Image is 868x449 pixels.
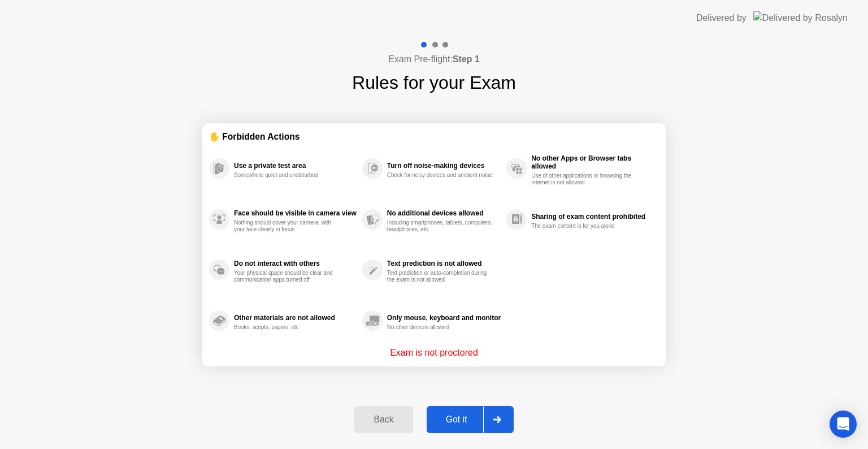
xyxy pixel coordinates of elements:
div: Nothing should cover your camera, with your face clearly in focus [234,219,341,233]
div: Your physical space should be clear and communication apps turned off [234,270,341,283]
div: Face should be visible in camera view [234,209,357,217]
div: Books, scripts, papers, etc [234,324,341,331]
h1: Rules for your Exam [352,69,516,96]
div: Sharing of exam content prohibited [531,213,653,221]
div: No additional devices allowed [387,209,501,217]
div: No other Apps or Browser tabs allowed [531,154,653,170]
div: Check for noisy devices and ambient noise [387,172,494,179]
div: Text prediction or auto-completion during the exam is not allowed [387,270,494,283]
div: The exam content is for you alone [531,223,638,230]
div: Somewhere quiet and undisturbed [234,172,341,179]
div: Do not interact with others [234,260,357,267]
div: Only mouse, keyboard and monitor [387,314,501,322]
div: Text prediction is not allowed [387,260,501,267]
div: ✋ Forbidden Actions [209,130,659,143]
div: Delivered by [696,11,747,25]
div: Including smartphones, tablets, computers, headphones, etc. [387,219,494,233]
div: No other devices allowed [387,324,494,331]
div: Open Intercom Messenger [830,411,857,438]
div: Use of other applications or browsing the internet is not allowed [531,172,638,186]
b: Step 1 [453,54,480,64]
button: Back [354,406,413,433]
div: Back [358,415,409,425]
div: Got it [430,415,483,425]
img: Delivered by Rosalyn [753,11,848,24]
p: Exam is not proctored [390,346,478,360]
button: Got it [427,406,514,433]
div: Use a private test area [234,162,357,170]
div: Other materials are not allowed [234,314,357,322]
h4: Exam Pre-flight: [388,53,480,66]
div: Turn off noise-making devices [387,162,501,170]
